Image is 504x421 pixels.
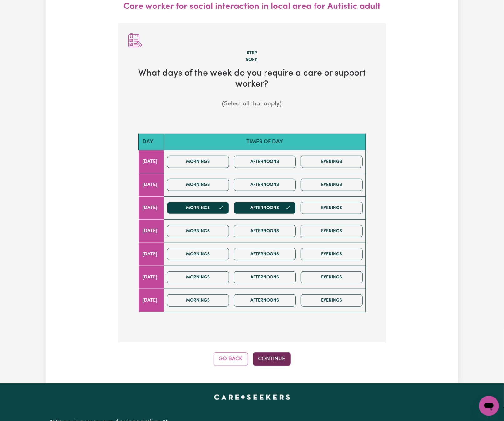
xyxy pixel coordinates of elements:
button: Evenings [301,294,363,307]
button: Mornings [167,271,229,283]
td: [DATE] [139,243,164,266]
button: Mornings [167,294,229,307]
button: Afternoons [234,179,296,191]
button: Evenings [301,156,363,168]
h2: What days of the week do you require a care or support worker? [128,68,376,90]
td: [DATE] [139,196,164,219]
td: [DATE] [139,173,164,196]
button: Mornings [167,156,229,168]
td: [DATE] [139,266,164,289]
button: Mornings [167,248,229,260]
div: Step [128,50,376,57]
button: Continue [253,352,291,366]
button: Evenings [301,225,363,237]
th: Day [139,134,164,150]
a: Careseekers home page [214,395,290,400]
button: Evenings [301,248,363,260]
td: [DATE] [139,289,164,312]
button: Afternoons [234,156,296,168]
button: Afternoons [234,294,296,307]
button: Afternoons [234,202,296,214]
td: [DATE] [139,219,164,243]
iframe: Button to launch messaging window [479,396,499,416]
button: Mornings [167,202,229,214]
div: 9 of 11 [128,57,376,63]
button: Afternoons [234,225,296,237]
button: Afternoons [234,248,296,260]
button: Go Back [214,352,248,366]
button: Evenings [301,179,363,191]
td: [DATE] [139,150,164,173]
button: Mornings [167,179,229,191]
th: Times of day [164,134,365,150]
p: (Select all that apply) [128,100,376,109]
button: Evenings [301,202,363,214]
button: Mornings [167,225,229,237]
button: Evenings [301,271,363,283]
button: Afternoons [234,271,296,283]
